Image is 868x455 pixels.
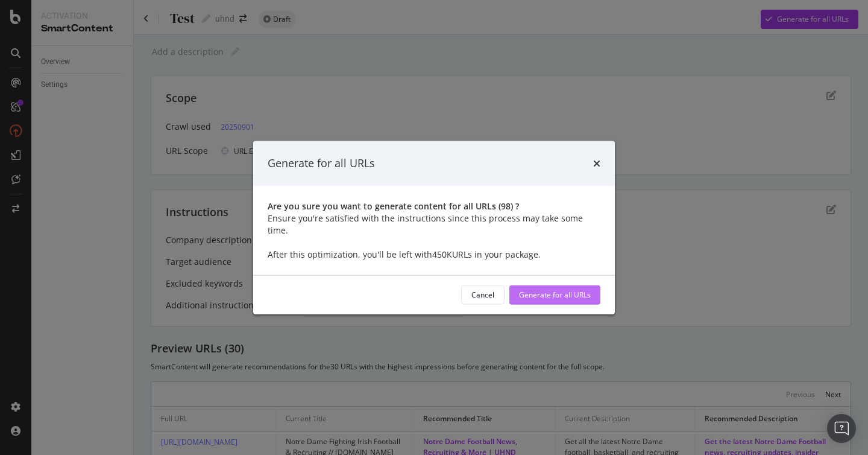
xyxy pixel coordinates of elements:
[268,200,600,212] div: Are you sure you want to generate content for all URLs ( 98 ) ?
[827,414,856,443] div: Open Intercom Messenger
[509,285,600,304] button: Generate for all URLs
[268,212,600,236] div: Ensure you're satisfied with the instructions since this process may take some time.
[268,248,600,260] div: After this optimization, you'll be left with 450K URLs in your package.
[461,285,505,304] button: Cancel
[253,141,615,314] div: modal
[593,156,600,171] div: times
[471,290,494,300] div: Cancel
[268,156,375,171] div: Generate for all URLs
[519,290,591,300] div: Generate for all URLs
